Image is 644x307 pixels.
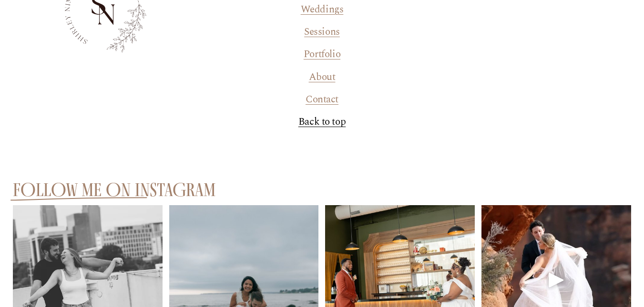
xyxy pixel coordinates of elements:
a: Portfolio [304,47,340,62]
a: About [309,70,336,85]
span: Back to top [298,114,346,129]
a: Contact [306,92,338,107]
a: Sessions [304,25,340,40]
a: follow me on instagram [13,179,215,200]
a: Back to top [298,115,346,129]
a: Weddings [301,2,344,17]
div: Play [545,268,568,291]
